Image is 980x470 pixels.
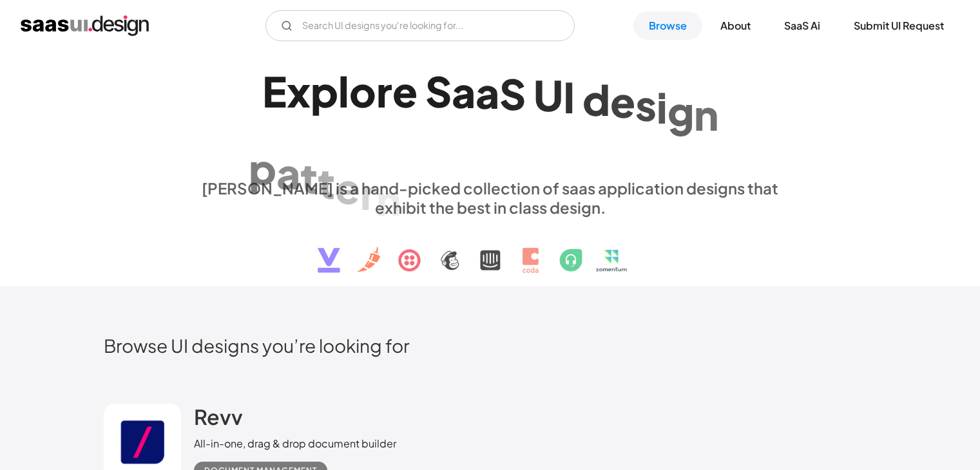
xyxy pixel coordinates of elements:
div: x [287,66,311,116]
div: S [425,67,452,117]
div: [PERSON_NAME] is a hand-picked collection of saas application designs that exhibit the best in cl... [194,178,787,217]
h1: Explore SaaS UI design patterns & interactions. [194,66,787,165]
div: t [300,153,318,202]
form: Email Form [265,10,575,41]
div: i [657,83,668,133]
a: SaaS Ai [769,12,836,40]
div: d [582,75,610,124]
div: l [338,66,349,116]
div: r [376,66,392,116]
h2: Revv [194,404,243,429]
input: Search UI designs you're looking for... [265,10,575,41]
a: About [705,12,766,40]
div: a [276,148,300,198]
div: r [360,169,376,218]
div: All-in-one, drag & drop document builder [194,436,396,451]
div: e [335,163,360,212]
a: Browse [633,12,702,40]
div: a [476,68,499,118]
div: n [376,174,401,224]
div: U [533,71,563,120]
div: o [349,66,376,116]
div: e [610,77,635,127]
div: t [318,158,335,207]
a: Submit UI Request [838,12,959,40]
div: e [392,66,418,116]
div: n [694,90,718,140]
div: I [563,72,575,122]
a: home [21,15,149,36]
div: a [452,67,476,117]
div: p [311,66,338,116]
div: p [249,144,276,193]
img: text, icon, saas logo [295,217,686,284]
div: E [262,66,287,116]
div: S [499,69,526,118]
div: g [668,86,694,136]
a: Revv [194,404,243,436]
h2: Browse UI designs you’re looking for [104,334,877,357]
div: s [635,80,657,129]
